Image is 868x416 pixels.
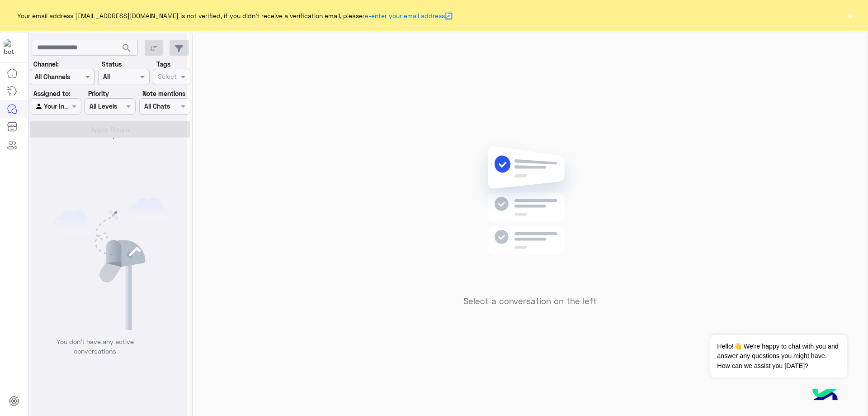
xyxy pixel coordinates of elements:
[845,11,854,20] button: ×
[17,11,453,20] span: Your email address [EMAIL_ADDRESS][DOMAIN_NAME] is not verified, if you didn't receive a verifica...
[463,296,597,306] h5: Select a conversation on the left
[809,380,841,411] img: hulul-logo.png
[99,130,115,146] div: loading...
[156,72,177,83] div: Select
[710,335,846,378] span: Hello!👋 We're happy to chat with you and answer any questions you might have. How can we assist y...
[465,139,595,289] img: no messages
[4,39,20,56] img: 713415422032625
[363,12,445,19] a: re-enter your email address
